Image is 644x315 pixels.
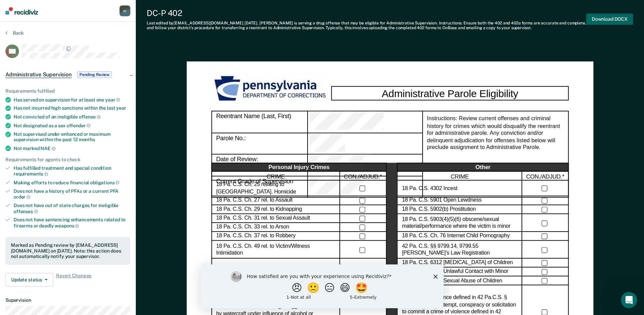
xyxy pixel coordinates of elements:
div: Parole No.: [308,133,422,154]
img: Recidiviz [5,7,38,15]
div: DC-P 402 [147,8,586,18]
iframe: Survey by Kim from Recidiviz [201,264,444,308]
span: Administrative Supervision [5,71,72,78]
div: Date of Review: [211,154,308,176]
div: Requirements fulfilled [5,88,130,94]
div: CRIME [211,172,340,181]
div: CRIME [397,172,522,181]
label: 18 Pa. C.S. Ch. 25 relating to [GEOGRAPHIC_DATA]. Homicide [216,181,335,196]
div: Reentrant Name (Last, First) [308,111,422,133]
label: 18 Pa. C.S. Ch. 33 rel. to Arson [216,224,289,231]
label: 18 Pa. C.S. 5903(4)(5)(6) obscene/sexual material/performance where the victim is minor [402,216,517,230]
label: 18 Pa. C.S. 6312 [MEDICAL_DATA] of Children [402,259,513,266]
div: Other [397,163,569,172]
label: 18 Pa. C.S. Ch. 27 rel. to Assault [216,197,292,204]
div: Reentrant Name (Last, First) [211,111,308,133]
div: CON./ADJUD.* [522,172,569,181]
div: Administrative Parole Eligibility [331,86,569,100]
span: weapons [55,223,79,228]
div: Last edited by [EMAIL_ADDRESS][DOMAIN_NAME] . [PERSON_NAME] is serving a drug offense that may be... [147,21,586,31]
div: Has not incurred high sanctions within the last [14,105,130,111]
label: 18 Pa. C.S. Ch. 29 rel. to Kidnapping [216,206,302,213]
div: Requirements for agents to check [5,157,130,163]
label: 18 Pa. C.S. 6318 Unlawful Contact with Minor [402,268,508,276]
button: Back [5,30,24,36]
span: offender [67,123,91,128]
button: m [119,5,130,16]
span: offenses [14,209,38,214]
div: Does not have sentencing enhancements related to firearms or deadly [14,217,130,228]
button: Update status [5,273,53,286]
label: 18 Pa. C.S. Ch. 49 rel. to Victim/Witness Intimidation [216,243,335,257]
div: Not convicted of an ineligible [14,114,130,120]
label: 18 Pa. C.S. 5902(b) Prostitution [402,206,476,213]
span: [DATE] [244,21,257,25]
div: Does not have out of state charges for ineligible [14,203,130,214]
div: CON./ADJUD.* [340,172,386,181]
div: Making efforts to reduce financial [14,180,130,186]
span: Revert Changes [56,273,91,286]
span: requirements [14,171,48,177]
div: Date of Review: [308,154,422,176]
label: 18 Pa. C.S. 4302 Incest [402,185,457,192]
iframe: Intercom live chat [621,292,637,308]
div: Not supervised under enhanced or maximum supervision within the past 12 [14,131,130,143]
div: Instructions: Review current offenses and criminal history for crimes which would disqualify the ... [422,111,569,198]
span: year [105,97,120,103]
span: Pending Review [77,71,112,78]
div: Parole No.: [211,133,308,154]
span: months [79,137,95,142]
label: 18 Pa. C.S. Ch. 31 rel. to Sexual Assault [216,215,310,222]
div: Does not have a history of PFAs or a current PFA order [14,188,130,200]
label: 18 Pa. C.S. 6320 Sexual Abuse of Children [402,277,502,284]
dt: Supervision [5,297,130,303]
label: 18 Pa. C.S. 5901 Open Lewdness [402,197,481,204]
label: 42 Pa. C.S. §§ 9799.14, 9799.55 [PERSON_NAME]’s Law Registration [402,243,517,257]
div: Not marked [14,145,130,151]
span: obligations [90,180,119,185]
div: Not designated as a sex [14,123,130,129]
label: 18 Pa. C.S. Ch. 37 rel. to Robbery [216,233,295,240]
span: offense [79,114,101,119]
div: Marked as Pending review by [EMAIL_ADDRESS][DOMAIN_NAME] on [DATE]. Note: this action does not au... [11,242,125,259]
div: Has fulfilled treatment and special condition [14,165,130,177]
div: Personal Injury Crimes [211,163,386,172]
img: PDOC Logo [211,74,331,104]
label: 18 Pa. C.S. Ch. 76 Internet Child Pornography [402,233,510,240]
div: Has served on supervision for at least one [14,97,130,103]
span: year [116,105,126,111]
button: Download DOCX [586,14,633,25]
span: NAE [40,146,55,151]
